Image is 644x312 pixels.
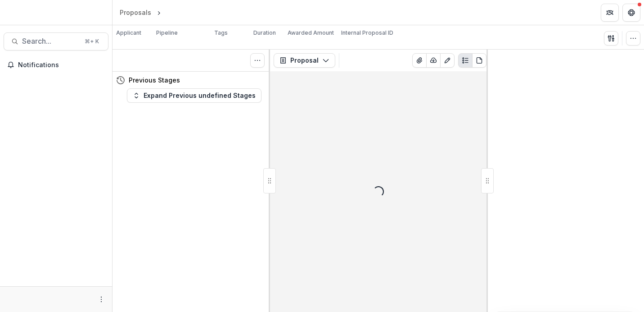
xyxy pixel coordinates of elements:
[622,4,640,22] button: Get Help
[341,29,393,37] p: Internal Proposal ID
[4,58,108,72] button: Notifications
[156,29,178,37] p: Pipeline
[116,29,141,37] p: Applicant
[274,53,335,68] button: Proposal
[129,75,180,85] h4: Previous Stages
[472,53,486,68] button: PDF view
[83,37,101,46] div: ⌘ + K
[412,53,427,68] button: View Attached Files
[288,29,334,37] p: Awarded Amount
[120,8,151,17] div: Proposals
[253,29,276,37] p: Duration
[18,61,105,69] span: Notifications
[458,53,473,68] button: Plaintext view
[116,6,155,19] a: Proposals
[4,32,108,50] button: Search...
[96,294,107,305] button: More
[127,88,261,103] button: Expand Previous undefined Stages
[440,53,455,68] button: Edit as form
[601,4,619,22] button: Partners
[250,53,265,68] button: Toggle View Cancelled Tasks
[214,29,228,37] p: Tags
[116,6,201,19] nav: breadcrumb
[22,37,79,46] span: Search...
